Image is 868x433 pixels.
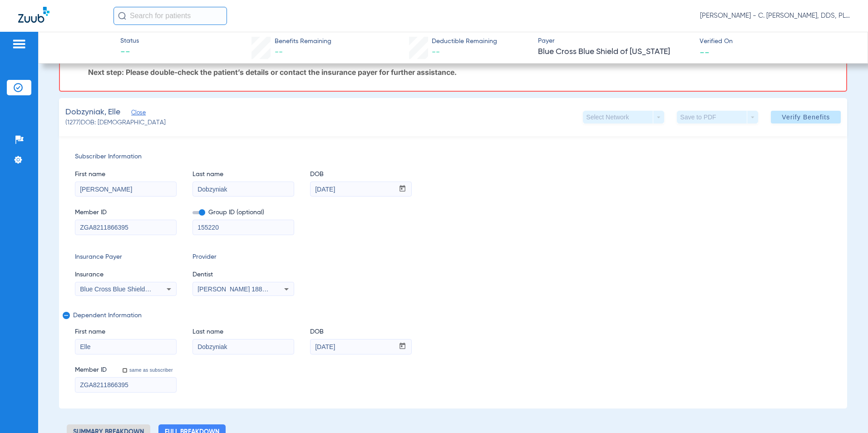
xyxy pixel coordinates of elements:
[75,270,177,280] span: Insurance
[65,118,166,128] span: (1277) DOB: [DEMOGRAPHIC_DATA]
[394,182,411,197] button: Open calendar
[275,37,331,46] span: Benefits Remaining
[192,208,294,217] span: Group ID (optional)
[192,170,294,179] span: Last name
[432,37,497,46] span: Deductible Remaining
[192,252,294,262] span: Provider
[65,107,120,118] span: Dobzyniak, Elle
[75,327,177,337] span: First name
[310,327,412,337] span: DOB
[113,7,227,25] input: Search for patients
[700,37,853,46] span: Verified On
[75,252,177,262] span: Insurance Payer
[275,48,283,56] span: --
[318,332,347,336] mat-label: mm / dd / yyyy
[432,48,440,56] span: --
[12,39,26,49] img: hamburger-icon
[120,46,139,59] span: --
[771,111,841,123] button: Verify Benefits
[318,174,347,178] mat-label: mm / dd / yyyy
[75,152,832,162] span: Subscriber Information
[131,109,139,118] span: Close
[538,46,692,58] span: Blue Cross Blue Shield of [US_STATE]
[75,170,177,179] span: First name
[782,113,830,121] span: Verify Benefits
[120,36,139,46] span: Status
[197,285,287,293] span: [PERSON_NAME] 1881748390
[700,47,710,57] span: --
[75,365,107,375] span: Member ID
[310,170,412,179] span: DOB
[394,340,411,354] button: Open calendar
[823,389,868,433] iframe: Chat Widget
[80,285,191,293] span: Blue Cross Blue Shield Of [US_STATE]
[700,11,850,20] span: [PERSON_NAME] - C. [PERSON_NAME], DDS, PLLC dba [PERSON_NAME] Dentistry
[63,312,68,323] mat-icon: remove
[192,270,294,280] span: Dentist
[75,208,177,217] span: Member ID
[18,7,49,23] img: Zuub Logo
[73,312,830,319] span: Dependent Information
[88,68,837,77] p: Next step: Please double-check the patient’s details or contact the insurance payer for further a...
[118,12,126,20] img: Search Icon
[538,36,692,46] span: Payer
[128,367,173,373] label: same as subscriber
[192,327,294,337] span: Last name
